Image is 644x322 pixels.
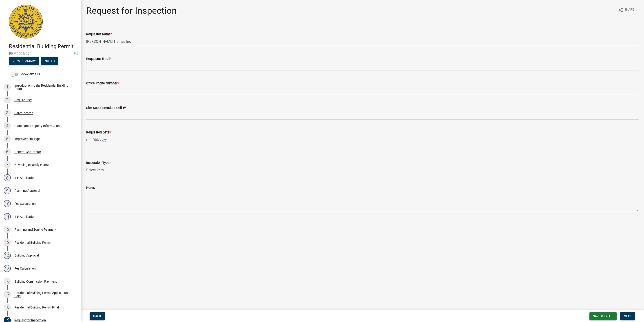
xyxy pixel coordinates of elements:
h1: Request for Inspection [86,5,177,16]
span: Save & Exit [593,314,610,318]
span: Back [93,314,101,318]
label: Requestor Name [86,33,112,36]
input: mm/dd/yyyy [86,135,127,144]
div: Improvement Type [14,137,40,140]
div: Request for Inspection [14,319,46,322]
div: Residential Building Permit Final [14,306,59,309]
div: 5 [4,135,11,142]
div: 18 [4,304,11,311]
div: 6 [4,148,11,155]
button: Next [620,312,635,320]
a: Edit [74,52,80,56]
div: 15 [4,265,11,272]
div: Residential Building Permit Application - Paid [14,291,74,297]
div: ILP Application [14,215,35,218]
label: Show emails [11,72,40,77]
label: Inspection Type [86,161,111,164]
div: 1 [4,83,11,91]
label: Requestor Email [86,57,112,61]
div: 2 [4,96,11,104]
button: Back [90,312,105,320]
button: View Summary [9,57,39,65]
i: share [618,7,623,13]
button: shareShare [614,5,638,14]
button: Save & Exit [589,312,617,320]
div: Fee Calculation [14,267,36,270]
label: Requested Date [86,131,111,134]
button: Notes [41,57,58,65]
div: 12 [4,226,11,233]
div: Building Commission Payment [14,280,57,283]
div: 8 [4,174,11,181]
div: 3 [4,109,11,117]
div: Parcel search [14,111,33,115]
div: 14 [4,252,11,259]
div: 11 [4,213,11,220]
div: 4 [4,122,11,129]
img: City of Jeffersonville, Indiana [9,5,43,38]
div: 9 [4,187,11,194]
div: Planning Approval [14,189,40,192]
wm-modal-confirm: Notes [41,59,58,63]
label: Notes [86,186,95,189]
div: ILP Application [14,176,35,179]
label: Office Phone Number [86,82,119,85]
div: 16 [4,278,11,285]
div: New Single Family Home [14,163,49,166]
label: Site Superintendent Cell # [86,106,126,110]
div: General Contractor [14,150,41,153]
div: Building Approval [14,254,39,257]
wm-modal-confirm: Summary [9,59,39,63]
div: Introduction to the Residential Building Permit [14,84,74,90]
div: 10 [4,200,11,207]
span: Next [624,314,632,318]
h4: Residential Building Permit [9,43,77,50]
wm-modal-confirm: Edit Application Number [74,52,80,56]
span: Share [624,7,634,13]
div: 17 [4,291,11,298]
div: 13 [4,239,11,246]
span: RBP-2025-274 [9,52,72,56]
div: Owner and Property Information [14,124,60,127]
div: 7 [4,161,11,168]
div: Require User [14,98,32,101]
div: Planning and Zoning Payment [14,228,56,231]
div: Residential Building Permit [14,241,51,244]
div: Fee Calculation [14,202,36,205]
